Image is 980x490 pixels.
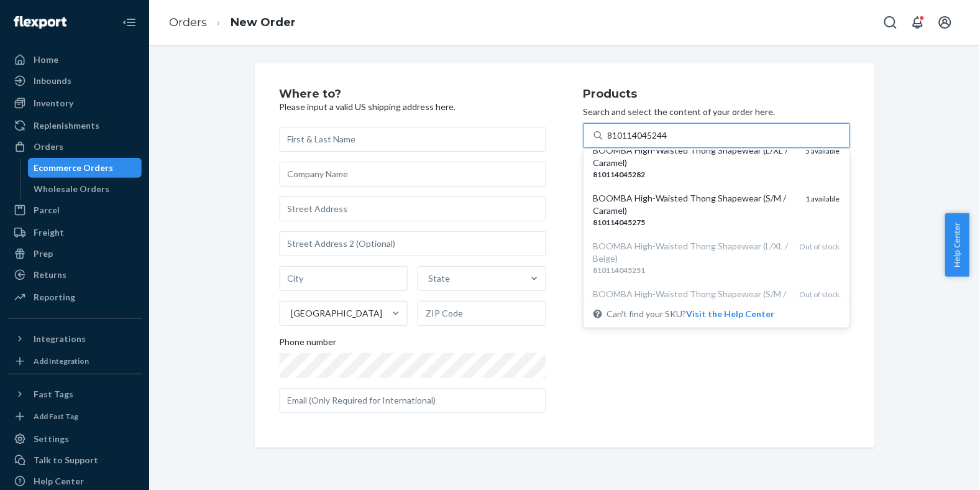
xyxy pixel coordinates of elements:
div: Home [34,53,58,66]
button: Fast Tags [7,384,142,404]
div: Prep [34,247,53,260]
a: Prep [7,244,142,264]
input: City [280,266,408,291]
input: Street Address 2 (Optional) [280,231,546,256]
input: BOOMBA High-Waisted Thong Shapewear (XXS/XS / Sand)81011404520618 availableBOOMBA High-Waisted Th... [608,129,669,142]
em: 810114045275 [593,218,646,227]
button: Open account menu [933,10,958,35]
p: Please input a valid US shipping address here. [280,101,546,113]
div: Add Fast Tag [34,411,78,422]
a: Talk to Support [7,450,142,470]
input: Company Name [280,162,546,187]
button: Close Navigation [117,10,142,35]
div: Orders [34,141,63,153]
ol: breadcrumbs [159,4,306,41]
button: Integrations [7,329,142,349]
a: Add Fast Tag [7,409,142,424]
span: 5 available [806,146,840,155]
span: 1 available [806,194,840,203]
span: Can't find your SKU? [607,308,775,320]
div: Inventory [34,97,73,109]
div: Ecommerce Orders [34,162,114,174]
a: Parcel [7,200,142,220]
div: Integrations [34,333,86,345]
p: Search and select the content of your order here. [584,106,850,118]
div: Add Integration [34,356,89,366]
button: Open notifications [905,10,930,35]
div: Replenishments [34,119,99,132]
a: Returns [7,265,142,285]
div: Inbounds [34,75,71,87]
a: Home [7,50,142,70]
div: Talk to Support [34,454,98,466]
a: Add Integration [7,354,142,369]
button: Open Search Box [878,10,903,35]
div: Wholesale Orders [34,183,110,195]
div: Freight [34,226,64,239]
span: Out of stock [800,242,840,251]
div: State [428,272,450,285]
a: New Order [231,16,296,29]
a: Replenishments [7,116,142,136]
div: Returns [34,269,66,281]
h2: Products [584,88,850,101]
button: Help Center [945,213,969,277]
a: Inbounds [7,71,142,91]
a: Settings [7,429,142,449]
div: Help Center [34,475,84,488]
input: ZIP Code [418,301,546,326]
input: First & Last Name [280,127,546,152]
h2: Where to? [280,88,546,101]
div: Reporting [34,291,75,303]
a: Orders [7,137,142,157]
a: Ecommerce Orders [28,158,142,178]
a: Orders [169,16,207,29]
div: BOOMBA High-Waisted Thong Shapewear (S/M / Beige) [593,288,790,313]
span: Phone number [280,336,337,353]
a: Reporting [7,287,142,307]
input: [GEOGRAPHIC_DATA] [290,307,291,320]
a: Freight [7,223,142,243]
div: Settings [34,433,69,445]
div: BOOMBA High-Waisted Thong Shapewear (S/M / Caramel) [593,192,796,217]
input: Street Address [280,196,546,221]
div: [GEOGRAPHIC_DATA] [291,307,383,320]
div: Parcel [34,204,60,216]
span: Out of stock [800,290,840,299]
div: BOOMBA High-Waisted Thong Shapewear (L/XL / Caramel) [593,144,796,169]
em: 810114045282 [593,170,646,179]
div: Fast Tags [34,388,73,400]
img: Flexport logo [14,16,66,29]
input: Email (Only Required for International) [280,388,546,413]
button: BOOMBA High-Waisted Thong Shapewear (XXS/XS / Sand)81011404520618 availableBOOMBA High-Waisted Th... [687,308,775,320]
a: Inventory [7,93,142,113]
div: BOOMBA High-Waisted Thong Shapewear (L/XL / Beige) [593,240,790,265]
a: Wholesale Orders [28,179,142,199]
em: 810114045251 [593,266,646,275]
